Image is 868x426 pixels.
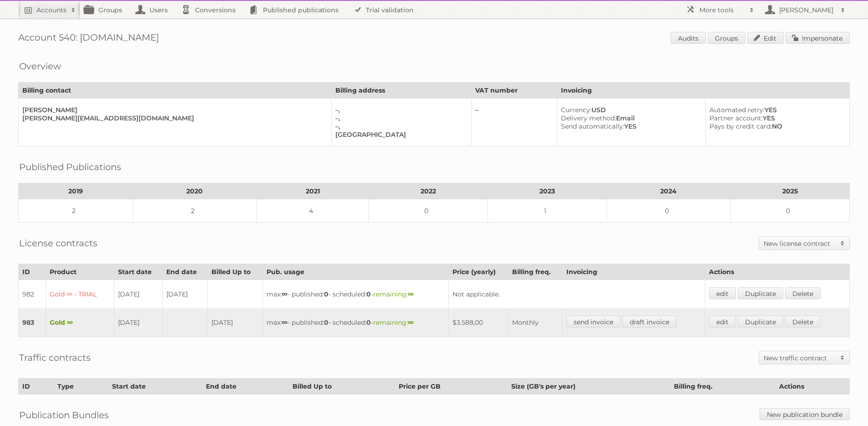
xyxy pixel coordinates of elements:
[19,379,54,395] th: ID
[19,160,121,174] h2: Published Publications
[335,130,464,139] div: [GEOGRAPHIC_DATA]
[19,83,332,99] th: Billing contact
[557,83,849,99] th: Invoicing
[202,379,288,395] th: End date
[709,114,763,122] span: Partner account:
[738,287,783,299] a: Duplicate
[373,290,414,298] span: remaining:
[408,318,414,327] strong: ∞
[19,59,61,73] h2: Overview
[46,280,114,309] td: Gold ∞ - TRIAL
[369,183,488,199] th: 2022
[776,379,850,395] th: Actions
[836,237,849,249] span: Toggle
[163,264,207,280] th: End date
[114,280,163,309] td: [DATE]
[395,379,507,395] th: Price per GB
[759,351,849,364] a: New traffic contract
[709,114,842,122] div: YES
[133,199,257,223] td: 2
[681,1,759,18] a: More tools
[108,379,202,395] th: Start date
[257,183,369,199] th: 2021
[18,32,850,46] h1: Account 540: [DOMAIN_NAME]
[488,199,606,223] td: 1
[331,83,471,99] th: Billing address
[709,122,842,130] div: NO
[262,264,448,280] th: Pub. usage
[19,280,46,309] td: 982
[335,114,464,122] div: –,
[709,316,736,327] a: edit
[708,32,745,44] a: Groups
[561,106,698,114] div: USD
[709,122,772,130] span: Pays by credit card:
[448,280,705,309] td: Not applicable.
[133,183,257,199] th: 2020
[131,1,177,18] a: Users
[366,290,371,298] strong: 0
[288,379,395,395] th: Billed Up to
[561,106,591,114] span: Currency:
[46,264,114,280] th: Product
[348,1,423,18] a: Trial validation
[508,308,563,337] td: Monthly
[19,183,133,199] th: 2019
[80,1,131,18] a: Groups
[366,318,371,327] strong: 0
[508,264,563,280] th: Billing freq.
[705,264,850,280] th: Actions
[709,106,842,114] div: YES
[448,264,508,280] th: Price (yearly)
[207,308,262,337] td: [DATE]
[19,308,46,337] td: 983
[747,32,784,44] a: Edit
[114,308,163,337] td: [DATE]
[566,316,621,327] a: send invoice
[622,316,677,327] a: draft invoice
[46,308,114,337] td: Gold ∞
[561,122,698,130] div: YES
[561,122,624,130] span: Send automatically:
[369,199,488,223] td: 0
[738,316,783,327] a: Duplicate
[448,308,508,337] td: $3.588,00
[730,199,849,223] td: 0
[408,290,414,298] strong: ∞
[114,264,163,280] th: Start date
[22,106,324,114] div: [PERSON_NAME]
[777,5,836,15] h2: [PERSON_NAME]
[19,351,91,364] h2: Traffic contracts
[709,106,765,114] span: Automated retry:
[607,183,731,199] th: 2024
[785,316,821,327] a: Delete
[607,199,731,223] td: 0
[759,237,849,249] a: New license contract
[507,379,670,395] th: Size (GB's per year)
[324,318,329,327] strong: 0
[836,351,849,364] span: Toggle
[324,290,329,298] strong: 0
[22,114,324,122] div: [PERSON_NAME][EMAIL_ADDRESS][DOMAIN_NAME]
[764,239,836,248] h2: New license contract
[19,199,133,223] td: 2
[786,32,850,44] a: Impersonate
[19,264,46,280] th: ID
[257,199,369,223] td: 4
[335,122,464,130] div: –,
[671,32,706,44] a: Audits
[670,379,776,395] th: Billing freq.
[19,236,98,250] h2: License contracts
[699,5,745,15] h2: More tools
[373,318,414,327] span: remaining:
[282,318,288,327] strong: ∞
[561,114,698,122] div: Email
[730,183,849,199] th: 2025
[245,1,348,18] a: Published publications
[563,264,705,280] th: Invoicing
[18,1,80,18] a: Accounts
[471,83,557,99] th: VAT number
[207,264,262,280] th: Billed Up to
[709,287,736,299] a: edit
[561,114,616,122] span: Delivery method:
